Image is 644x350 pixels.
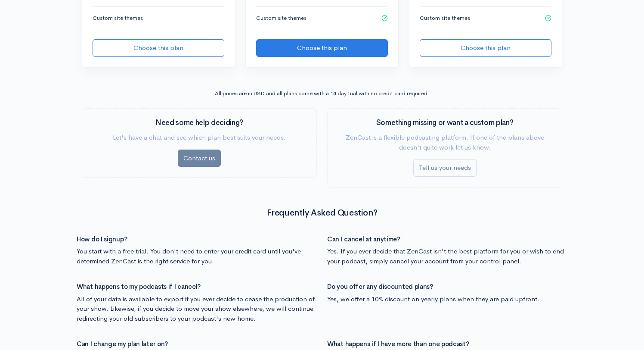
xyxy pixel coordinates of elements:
a: Tell us your needs [413,159,477,177]
p: Yes. If you ever decide that ZenCast isn't the best platform for you or wish to end your podcast,... [327,247,567,266]
h2: Frequently Asked Question? [82,208,562,218]
h4: Can I change my plan later on? [77,341,317,348]
h4: What happens if I have more than one podcast? [327,341,567,348]
h4: How do I signup? [77,236,317,243]
small: Custom site themes [420,14,470,22]
p: You start with a free trial. You don't need to enter your credit card until you've determined Zen... [77,247,317,266]
a: Contact us [178,150,221,167]
h4: Can I cancel at anytime? [327,236,567,243]
p: All of your data is available to export if you ever decide to cease the production of your show. ... [77,294,317,324]
p: Let's have a chat and see which plan best suits your needs. [93,133,306,143]
button: Choose this plan [420,39,551,57]
p: Yes, we offer a 10% discount on yearly plans when they are paid upfront. [327,294,567,304]
small: All prices are in USD and all plans come with a 14 day trial with no credit card required. [215,90,429,97]
small: Custom site themes [256,14,307,22]
h3: Something missing or want a custom plan? [338,119,551,127]
p: ZenCast is a flexible podcasting platform. If one of the plans above doesn't quite work let us know. [338,133,551,152]
s: Custom site themes [93,14,143,22]
h4: Do you offer any discounted plans? [327,283,567,291]
button: Choose this plan [256,39,388,57]
button: Choose this plan [93,39,224,57]
h3: Need some help deciding? [93,119,306,127]
h4: What happens to my podcasts if I cancel? [77,283,317,291]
